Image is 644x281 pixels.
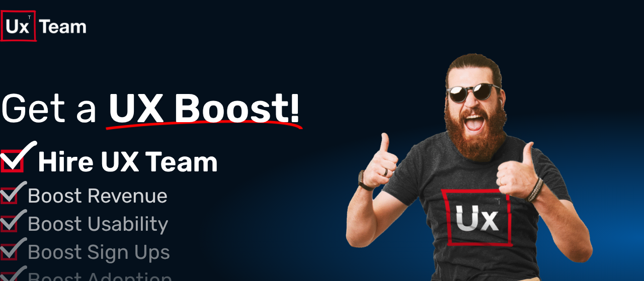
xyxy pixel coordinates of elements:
p: Boost Usability [27,209,341,239]
p: Boost Sign Ups [27,237,341,267]
span: UX Boost! [108,92,300,125]
p: Hire UX Team [37,141,341,183]
p: Boost Revenue [27,181,341,211]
